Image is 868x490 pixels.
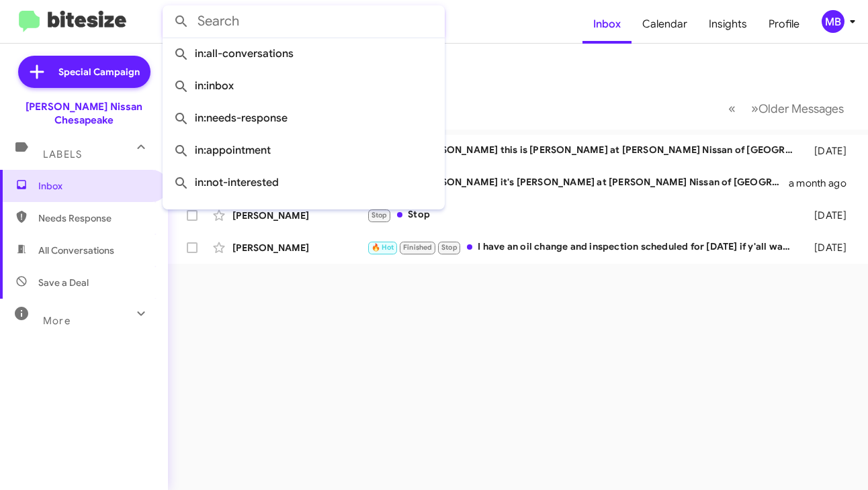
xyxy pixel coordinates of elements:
[232,209,367,222] div: [PERSON_NAME]
[43,148,82,160] span: Labels
[38,276,89,289] span: Save a Deal
[758,101,844,116] span: Older Messages
[743,95,852,122] button: Next
[802,209,857,222] div: [DATE]
[789,177,857,190] div: a month ago
[367,240,802,255] div: I have an oil change and inspection scheduled for [DATE] if y'all want to look at it then
[822,10,844,33] div: MB
[367,207,802,223] div: Stop
[232,241,367,254] div: [PERSON_NAME]
[441,243,458,252] span: Stop
[38,244,114,257] span: All Conversations
[173,38,434,70] span: in:all-conversations
[43,315,71,327] span: More
[38,179,153,193] span: Inbox
[728,100,736,117] span: «
[372,211,388,219] span: Stop
[810,10,853,33] button: MB
[698,5,758,44] a: Insights
[751,100,758,117] span: »
[403,243,433,252] span: Finished
[802,144,857,158] div: [DATE]
[802,241,857,254] div: [DATE]
[18,56,150,88] a: Special Campaign
[372,243,394,252] span: 🔥 Hot
[632,5,698,44] a: Calendar
[367,175,789,191] div: Hi [PERSON_NAME] it's [PERSON_NAME] at [PERSON_NAME] Nissan of [GEOGRAPHIC_DATA]. Hope you're wel...
[173,166,434,199] span: in:not-interested
[367,143,802,158] div: Hi [PERSON_NAME] this is [PERSON_NAME] at [PERSON_NAME] Nissan of [GEOGRAPHIC_DATA]. I wanted to ...
[38,211,153,225] span: Needs Response
[582,5,632,44] a: Inbox
[173,134,434,166] span: in:appointment
[58,65,140,79] span: Special Campaign
[173,70,434,102] span: in:inbox
[721,95,852,122] nav: Page navigation example
[163,5,445,38] input: Search
[758,5,810,44] a: Profile
[173,102,434,134] span: in:needs-response
[173,199,434,231] span: in:sold-verified
[720,95,744,122] button: Previous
